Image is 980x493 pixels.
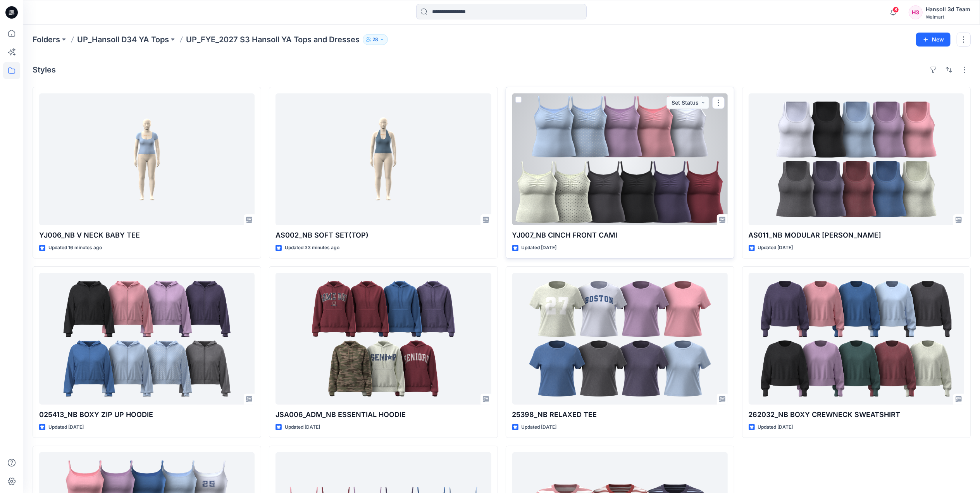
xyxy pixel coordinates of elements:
[512,273,728,405] a: 25398_NB RELAXED TEE
[285,423,320,431] p: Updated [DATE]
[758,244,793,252] p: Updated [DATE]
[749,230,964,241] p: AS011_NB MODULAR [PERSON_NAME]
[749,273,964,405] a: 262032_NB BOXY CREWNECK SWEATSHIRT
[39,230,255,241] p: YJ006_NB V NECK BABY TEE
[758,423,793,431] p: Updated [DATE]
[285,244,339,252] p: Updated 33 minutes ago
[749,93,964,225] a: AS011_NB MODULAR TAMI
[276,409,491,420] p: JSA006_ADM_NB ESSENTIAL HOODIE
[512,93,728,225] a: YJ007_NB CINCH FRONT CAMI
[186,34,360,45] p: UP_FYE_2027 S3 Hansoll YA Tops and Dresses
[372,35,378,44] p: 28
[522,244,557,252] p: Updated [DATE]
[39,93,255,225] a: YJ006_NB V NECK BABY TEE
[48,423,84,431] p: Updated [DATE]
[363,34,388,45] button: 28
[33,65,56,74] h4: Styles
[48,244,102,252] p: Updated 16 minutes ago
[916,33,951,47] button: New
[512,230,728,241] p: YJ007_NB CINCH FRONT CAMI
[276,93,491,225] a: AS002_NB SOFT SET(TOP)
[749,409,964,420] p: 262032_NB BOXY CREWNECK SWEATSHIRT
[276,273,491,405] a: JSA006_ADM_NB ESSENTIAL HOODIE
[33,34,60,45] a: Folders
[39,273,255,405] a: 025413_NB BOXY ZIP UP HOODIE
[77,34,169,45] a: UP_Hansoll D34 YA Tops
[39,409,255,420] p: 025413_NB BOXY ZIP UP HOODIE
[512,409,728,420] p: 25398_NB RELAXED TEE
[909,5,923,19] div: H3
[522,423,557,431] p: Updated [DATE]
[926,14,970,20] div: Walmart
[893,7,899,13] span: 8
[926,5,970,14] div: Hansoll 3d Team
[276,230,491,241] p: AS002_NB SOFT SET(TOP)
